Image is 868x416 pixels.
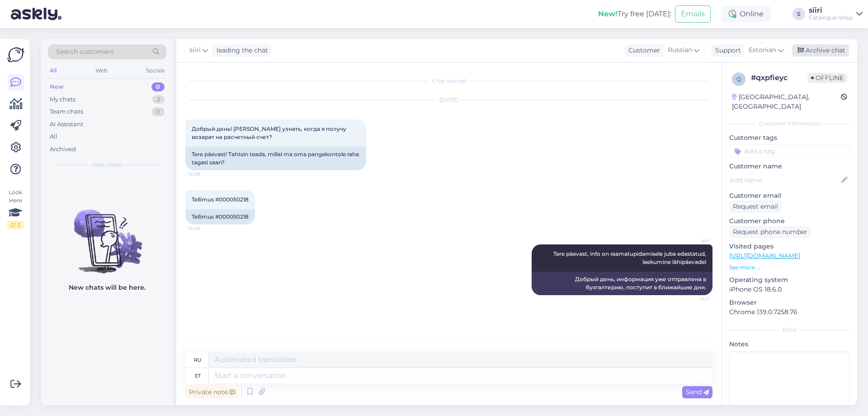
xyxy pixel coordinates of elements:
[151,107,165,116] div: 0
[151,82,165,91] div: 0
[729,285,850,294] p: iPhone OS 18.6.0
[729,201,782,213] div: Request email
[807,73,847,83] span: Offline
[722,6,771,22] div: Online
[185,209,255,225] div: Tellimus #000050218
[192,125,348,140] span: Добрый день! [PERSON_NAME] узнать, когда я получу возврат на расчетный счет?
[50,82,64,91] div: New
[93,161,122,169] span: New chats
[676,237,710,244] span: siiri
[729,133,850,143] p: Customer tags
[793,8,805,20] div: S
[152,95,165,104] div: 2
[729,191,850,201] p: Customer email
[792,44,849,57] div: Archive chat
[729,242,850,251] p: Visited pages
[48,65,58,77] div: All
[50,107,83,116] div: Team chats
[809,7,863,21] a: siiriCatalogue-shop
[625,46,660,55] div: Customer
[553,250,708,265] span: Tere päevast, info on raamatupidamisele juba edastatud, laekumine lähipäevadel
[729,144,850,158] input: Add a tag
[185,77,712,85] div: Chat started
[729,252,800,260] a: [URL][DOMAIN_NAME]
[7,46,24,63] img: Askly Logo
[729,326,850,334] div: Extra
[732,92,841,111] div: [GEOGRAPHIC_DATA], [GEOGRAPHIC_DATA]
[598,10,618,18] b: New!
[185,147,366,170] div: Tere päevast! Tahtsin teada, millal ma oma pangakontole raha tagasi saan?
[189,45,201,55] span: siiri
[50,120,83,129] div: AI Assistant
[50,132,57,141] div: All
[749,45,776,55] span: Estonian
[729,216,850,226] p: Customer phone
[41,193,174,275] img: No chats
[809,14,853,21] div: Catalogue-shop
[712,46,741,55] div: Support
[598,9,671,19] div: Try free [DATE]:
[192,196,249,203] span: Tellimus #000050218
[751,72,807,83] div: # qxpfieyc
[729,263,850,272] p: See more ...
[69,283,146,292] p: New chats will be here.
[668,45,692,55] span: Russian
[730,175,840,185] input: Add name
[675,5,711,23] button: Emails
[50,95,75,104] div: My chats
[686,388,709,396] span: Send
[729,339,850,349] p: Notes
[532,272,712,295] div: Добрый день, информация уже отправлена в бухгалтерию, поступит в ближайшие дни.
[188,171,222,177] span: 14:09
[56,47,113,57] span: Search customers
[7,221,24,229] div: 2 / 3
[729,162,850,171] p: Customer name
[729,275,850,285] p: Operating system
[809,7,853,14] div: siiri
[729,226,811,238] div: Request phone number
[729,307,850,317] p: Chrome 139.0.7258.76
[729,298,850,307] p: Browser
[195,368,201,383] div: et
[194,352,202,368] div: ru
[7,188,24,229] div: Look Here
[185,96,712,104] div: [DATE]
[144,65,166,77] div: Socials
[185,386,239,398] div: Private note
[94,65,109,77] div: Web
[736,76,741,82] span: q
[729,120,850,128] div: Customer information
[213,46,268,55] div: leading the chat
[50,145,76,154] div: Archived
[676,296,710,302] span: 14:11
[188,225,222,232] span: 14:09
